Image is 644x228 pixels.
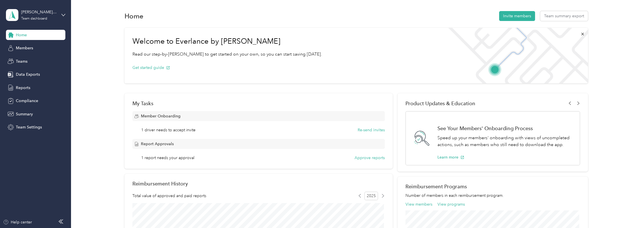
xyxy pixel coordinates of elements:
[132,193,206,199] span: Total value of approved and paid reports
[358,127,385,133] button: Re-send invites
[21,17,47,20] div: Team dashboard
[437,201,465,207] button: View programs
[16,71,40,77] span: Data Exports
[141,141,174,147] span: Report Approvals
[16,124,42,130] span: Team Settings
[405,201,432,207] button: View members
[16,45,33,51] span: Members
[364,192,378,200] span: 2025
[405,100,475,106] span: Product Updates & Education
[21,9,57,15] div: [PERSON_NAME][EMAIL_ADDRESS][PERSON_NAME][DOMAIN_NAME]
[437,134,574,148] p: Speed up your members' onboarding with views of uncompleted actions, such as members who still ne...
[437,154,464,160] button: Learn more
[132,100,385,106] div: My Tasks
[16,111,33,117] span: Summary
[499,11,535,21] button: Invite members
[132,65,170,71] button: Get started guide
[141,113,181,119] span: Member Onboarding
[16,85,30,91] span: Reports
[16,98,38,104] span: Compliance
[141,155,194,161] span: 1 report needs your approval
[16,58,27,64] span: Teams
[132,37,322,46] h1: Welcome to Everlance by [PERSON_NAME]
[612,196,644,228] iframe: Everlance-gr Chat Button Frame
[355,155,385,161] button: Approve reports
[141,127,196,133] span: 1 driver needs to accept invite
[437,125,574,131] h1: See Your Members' Onboarding Process
[405,183,580,189] h2: Reimbursement Programs
[132,51,322,58] p: Read our step-by-[PERSON_NAME] to get started on your own, so you can start saving [DATE].
[132,181,188,187] h2: Reimbursement History
[3,219,32,225] button: Help center
[405,193,580,199] p: Number of members in each reimbursement program.
[540,11,588,21] button: Team summary export
[443,28,588,83] img: Welcome to everlance
[16,32,27,38] span: Home
[124,13,143,19] h1: Home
